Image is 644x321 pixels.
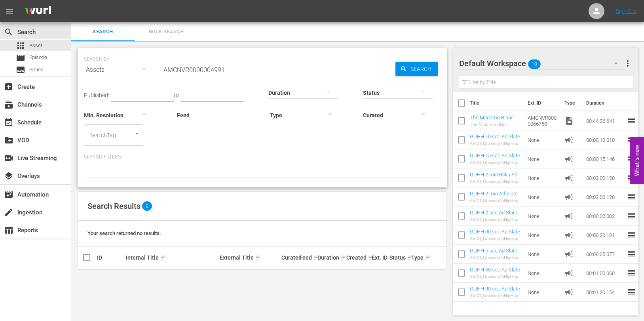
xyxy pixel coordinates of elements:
[627,135,636,144] span: reorder
[220,253,279,262] div: External Title
[470,92,523,114] th: Title
[87,201,141,211] span: Search Results
[627,173,636,182] span: reorder
[126,253,217,262] div: Internal Title
[368,254,375,261] span: sort
[76,27,130,36] span: Search
[524,130,561,149] td: None
[524,206,561,225] td: None
[630,137,644,184] button: Open Feedback Widget
[470,236,521,241] div: AVOD_GrowingUpHipHopWeTV_WillBeRightBack _30sec_RB24_S01398805004
[5,6,14,16] span: menu
[583,168,627,187] td: 00:02:00.120
[564,116,574,126] span: Video
[340,254,348,261] span: sort
[16,53,25,63] span: Episode
[97,254,123,261] div: ID
[4,136,13,145] span: VOD
[4,100,13,109] span: Channels
[564,249,574,259] span: campaign
[564,268,574,278] span: Ad
[470,255,521,260] div: AVOD_GrowingUpHipHopWeTV_WillBeRightBack _5sec_RB24_S01398805007
[583,187,627,206] td: 00:02:00.120
[564,154,574,164] span: Ad
[4,171,13,181] span: Overlays
[299,253,315,262] div: Feed
[564,230,574,240] span: Ad
[524,187,561,206] td: None
[19,2,57,21] img: ans4CAIJ8jUAAAAAAAAAAAAAAAAAAAAAAAAgQb4GAAAAAAAAAAAAAAAAAAAAAAAAJMjXAAAAAAAAAAAAAAAAAAAAAAAAgAT5G...
[524,149,561,168] td: None
[470,153,520,159] a: GUHH 15 sec Ad Slate
[583,225,627,245] td: 00:00:30.101
[29,42,42,50] span: Asset
[160,254,167,261] span: sort
[29,53,47,61] span: Episode
[627,230,636,239] span: reorder
[4,153,13,163] span: Live Streaming
[16,41,25,50] span: Asset
[255,254,262,261] span: sort
[583,283,627,302] td: 00:01:30.154
[346,253,369,262] div: Created
[470,172,521,183] a: GUHH 2 min Roku Ad Slate
[583,206,627,225] td: 00:00:02.002
[564,287,574,297] span: Ad
[560,92,581,114] th: Type
[627,211,636,220] span: reorder
[470,267,520,273] a: GUHH 60 sec Ad Slate
[623,59,633,68] span: more_vert
[470,160,521,165] div: AVOD_GrowingUpHipHopWeTV_WillBeRightBack _15sec_RB24_S01398805005
[29,66,44,74] span: Series
[470,229,520,235] a: GUHH 30 sec Ad Slate
[16,65,25,75] span: Series
[470,141,521,146] div: AVOD_GrowingUpHipHopWeTV_WillBeRightBack _10sec_RB24_S01398805006
[623,54,633,73] button: more_vert
[470,179,521,184] div: AVOD_GrowingUpHipHopWeTV_WillBeRightBack _2MinCountdown_RB24_S01398804001-Roku
[581,92,629,114] th: Duration
[470,248,517,254] a: GUHH 5 sec Ad Slate
[583,245,627,264] td: 00:00:05.077
[133,130,141,138] button: Open
[564,173,574,183] span: Ad
[616,8,636,14] a: Sign Out
[524,264,561,283] td: None
[4,118,13,127] span: event_available
[524,111,561,130] td: AMCNVR0000066750
[470,122,521,127] div: The Madame Blanc Mysteries 103: Episode 3
[627,116,636,125] span: reorder
[524,168,561,187] td: None
[564,135,574,145] span: Ad
[470,198,521,203] div: AVOD_GrowingUpHipHopWeTV_WillBeRightBack _2Min_RB24_S01398805001
[470,115,517,132] a: The Madame Blanc Mysteries 103: Episode 3
[583,111,627,130] td: 00:44:36.641
[411,253,424,262] div: Type
[281,254,297,261] div: Curated
[470,286,520,292] a: GUHH 90 sec Ad Slate
[627,192,636,201] span: reorder
[583,149,627,168] td: 00:00:15.146
[523,92,560,114] th: Ext. ID
[84,92,109,98] span: Published:
[142,201,152,211] span: 0
[470,274,521,279] div: AVOD_GrowingUpHipHopWeTV_WillBeRightBack _60sec_RB24_S01398805003
[528,56,541,73] span: 10
[407,62,438,76] span: Search
[470,217,521,222] div: AVOD_GrowingUpHipHopWeTV_WillBeRightBack _2sec_RB24_S01398805008
[627,154,636,163] span: reorder
[564,192,574,202] span: Ad
[627,268,636,277] span: reorder
[4,225,13,235] span: Reports
[583,264,627,283] td: 00:01:00.060
[372,254,388,261] div: Ext. ID
[627,249,636,258] span: reorder
[87,230,161,236] span: Your search returned no results.
[583,130,627,149] td: 00:00:10.010
[4,27,13,37] span: Search
[470,210,517,216] a: GUHH 2 sec Ad Slate
[313,254,320,261] span: sort
[524,283,561,302] td: None
[4,190,13,199] span: Automation
[389,253,409,262] div: Status
[139,27,193,36] span: Bulk Search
